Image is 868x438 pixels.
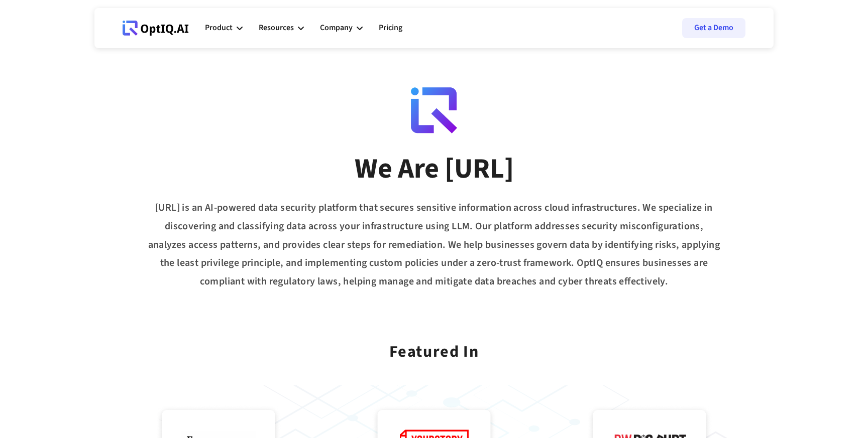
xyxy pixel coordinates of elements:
[682,18,745,38] a: Get a Demo
[320,13,363,43] div: Company
[205,13,243,43] div: Product
[259,21,294,35] div: Resources
[355,152,514,187] div: We Are [URL]
[379,13,402,43] a: Pricing
[259,13,304,43] div: Resources
[320,21,353,35] div: Company
[205,21,233,35] div: Product
[389,329,479,365] div: Featured In
[123,13,189,43] a: Webflow Homepage
[94,199,774,291] div: [URL] is an AI-powered data security platform that secures sensitive information across cloud inf...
